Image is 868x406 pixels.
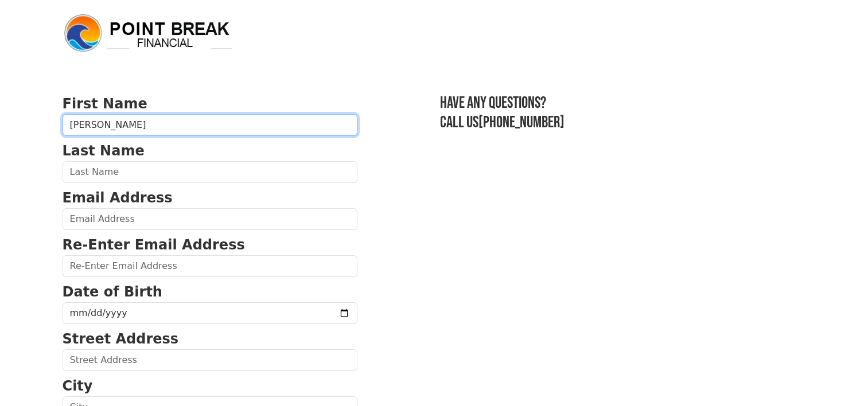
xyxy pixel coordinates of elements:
[63,284,162,300] strong: Date of Birth
[63,143,145,159] strong: Last Name
[63,161,357,183] input: Last Name
[440,113,806,132] h3: Call us
[63,190,173,206] strong: Email Address
[63,237,245,253] strong: Re-Enter Email Address
[478,113,565,132] a: [PHONE_NUMBER]
[63,13,235,54] img: logo.png
[440,93,806,113] h3: Have any questions?
[63,96,147,112] strong: First Name
[63,255,357,277] input: Re-Enter Email Address
[63,378,93,394] strong: City
[63,331,179,347] strong: Street Address
[63,114,357,136] input: First Name
[63,208,357,230] input: Email Address
[63,349,357,371] input: Street Address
